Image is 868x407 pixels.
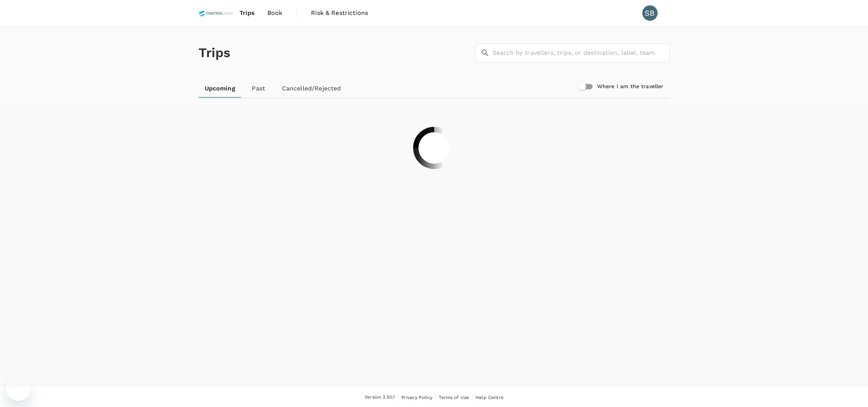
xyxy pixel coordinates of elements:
iframe: Button to launch messaging window [6,376,31,401]
a: Help Centre [476,393,503,402]
a: Privacy Policy [401,393,432,402]
a: Upcoming [199,79,241,98]
span: Risk & Restrictions [311,8,368,18]
span: Privacy Policy [401,395,432,400]
a: Cancelled/Rejected [276,79,347,98]
img: Control Union Malaysia Sdn. Bhd. [199,5,233,21]
span: Version 3.50.1 [365,394,395,401]
h6: Where I am the traveller [597,82,664,91]
input: Search by travellers, trips, or destination, label, team [493,43,670,62]
h1: Trips [199,26,231,79]
a: Past [241,79,276,98]
span: Help Centre [476,395,503,400]
span: Terms of Use [439,395,469,400]
span: Trips [239,8,255,18]
span: Book [267,8,283,18]
a: Terms of Use [439,393,469,402]
div: SB [642,5,658,21]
